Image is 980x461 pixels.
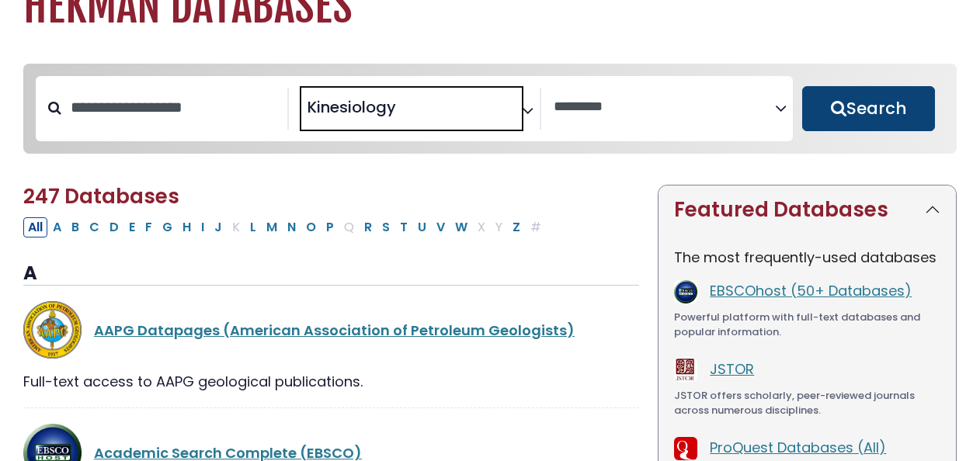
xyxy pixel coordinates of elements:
[158,217,177,237] button: Filter Results G
[674,388,940,418] div: JSTOR offers scholarly, peer-reviewed journals across numerous disciplines.
[377,217,394,237] button: Filter Results S
[210,217,227,237] button: Filter Results J
[23,64,957,154] nav: Search filters
[432,217,450,237] button: Filter Results V
[554,99,775,116] textarea: Search
[245,217,261,237] button: Filter Results L
[508,217,525,237] button: Filter Results Z
[710,281,912,300] a: EBSCOhost (50+ Databases)
[61,95,287,120] input: Search database by title or keyword
[94,321,575,340] a: AAPG Datapages (American Association of Petroleum Geologists)
[23,217,47,237] button: All
[413,217,431,237] button: Filter Results U
[360,217,377,237] button: Filter Results R
[802,86,935,131] button: Submit for Search Results
[124,217,140,237] button: Filter Results E
[674,247,940,268] p: The most frequently-used databases
[399,104,410,120] textarea: Search
[178,217,196,237] button: Filter Results H
[308,95,396,119] span: Kinesiology
[23,262,639,286] h3: A
[710,438,886,457] a: ProQuest Databases (All)
[301,95,396,119] li: Kinesiology
[196,217,209,237] button: Filter Results I
[321,217,339,237] button: Filter Results P
[23,371,639,392] div: Full-text access to AAPG geological publications.
[674,310,940,340] div: Powerful platform with full-text databases and popular information.
[301,217,321,237] button: Filter Results O
[395,217,412,237] button: Filter Results T
[105,217,123,237] button: Filter Results D
[141,217,157,237] button: Filter Results F
[23,217,547,236] div: Alpha-list to filter by first letter of database name
[23,182,179,210] span: 247 Databases
[659,185,956,234] button: Featured Databases
[262,217,282,237] button: Filter Results M
[710,359,754,379] a: JSTOR
[283,217,301,237] button: Filter Results N
[67,217,84,237] button: Filter Results B
[48,217,66,237] button: Filter Results A
[85,217,104,237] button: Filter Results C
[450,217,472,237] button: Filter Results W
